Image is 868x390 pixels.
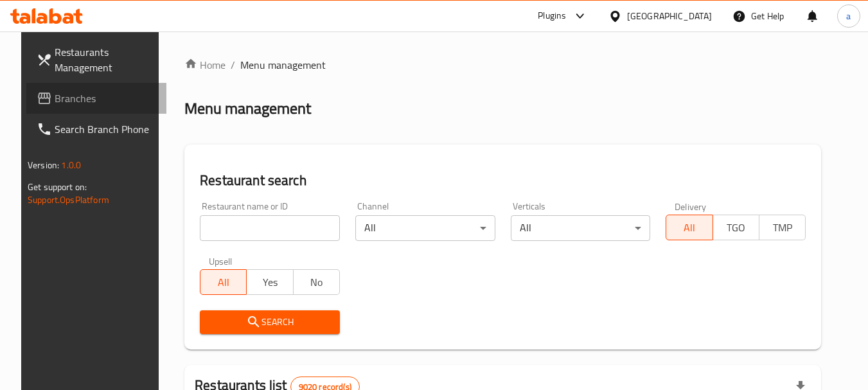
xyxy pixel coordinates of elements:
[299,273,335,292] span: No
[26,114,166,145] a: Search Branch Phone
[55,121,156,137] span: Search Branch Phone
[666,215,713,240] button: All
[200,171,806,190] h2: Restaurant search
[252,273,288,292] span: Yes
[671,218,707,237] span: All
[675,202,707,211] label: Delivery
[61,157,81,173] span: 1.0.0
[200,215,340,241] input: Search for restaurant name or ID..
[293,269,340,295] button: No
[206,273,242,292] span: All
[538,8,566,24] div: Plugins
[627,9,712,23] div: [GEOGRAPHIC_DATA]
[759,215,806,240] button: TMP
[28,191,109,208] a: Support.OpsPlatform
[200,310,340,334] button: Search
[28,157,59,173] span: Version:
[718,218,754,237] span: TGO
[209,256,233,265] label: Upsell
[28,179,87,195] span: Get support on:
[240,57,326,73] span: Menu management
[355,215,495,241] div: All
[26,83,166,114] a: Branches
[511,215,651,241] div: All
[246,269,293,295] button: Yes
[184,98,311,119] h2: Menu management
[713,215,759,240] button: TGO
[231,57,235,73] li: /
[184,57,821,73] nav: breadcrumb
[184,57,226,73] a: Home
[210,314,330,330] span: Search
[200,269,247,295] button: All
[846,9,851,23] span: a
[55,91,156,106] span: Branches
[55,44,156,75] span: Restaurants Management
[26,37,166,83] a: Restaurants Management
[765,218,801,237] span: TMP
